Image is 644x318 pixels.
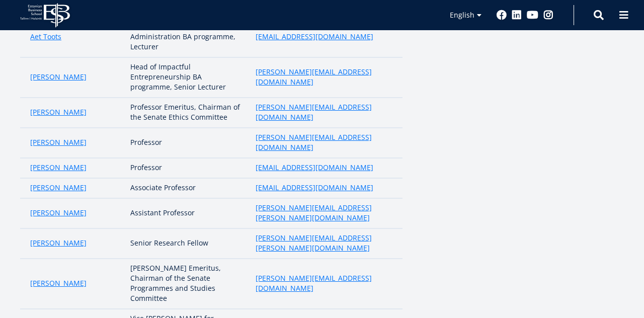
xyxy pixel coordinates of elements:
[125,158,251,178] td: Professor
[30,107,87,117] a: [PERSON_NAME]
[30,183,87,193] a: [PERSON_NAME]
[256,32,373,42] a: [EMAIL_ADDRESS][DOMAIN_NAME]
[256,163,373,173] a: [EMAIL_ADDRESS][DOMAIN_NAME]
[256,273,392,293] a: [PERSON_NAME][EMAIL_ADDRESS][DOMAIN_NAME]
[125,98,251,128] td: Professor Emeritus, Chairman of the Senate Ethics Committee
[497,10,507,20] a: Facebook
[256,67,392,87] a: [PERSON_NAME][EMAIL_ADDRESS][DOMAIN_NAME]
[125,198,251,228] td: Assistant Professor
[30,137,87,147] a: [PERSON_NAME]
[30,238,87,248] a: [PERSON_NAME]
[125,259,251,309] td: [PERSON_NAME] Emeritus, Chairman of the Senate Programmes and Studies Committee
[256,132,392,152] a: [PERSON_NAME][EMAIL_ADDRESS][DOMAIN_NAME]
[527,10,538,20] a: Youtube
[30,163,87,173] a: [PERSON_NAME]
[256,203,392,223] a: [PERSON_NAME][EMAIL_ADDRESS][PERSON_NAME][DOMAIN_NAME]
[30,278,87,288] a: [PERSON_NAME]
[30,208,87,218] a: [PERSON_NAME]
[125,228,251,259] td: Senior Research Fellow
[543,10,553,20] a: Instagram
[512,10,522,20] a: Linkedin
[256,102,392,122] a: [PERSON_NAME][EMAIL_ADDRESS][DOMAIN_NAME]
[256,233,392,253] a: [PERSON_NAME][EMAIL_ADDRESS][PERSON_NAME][DOMAIN_NAME]
[125,57,251,98] td: Head of Impactful Entrepreneurship BA programme, Senior Lecturer
[125,17,251,57] td: Head of International Business Administration BA programme, Lecturer
[256,183,373,193] a: [EMAIL_ADDRESS][DOMAIN_NAME]
[125,128,251,158] td: Professor
[125,178,251,198] td: Associate Professor
[30,72,87,82] a: [PERSON_NAME]
[30,32,61,42] a: Aet Toots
